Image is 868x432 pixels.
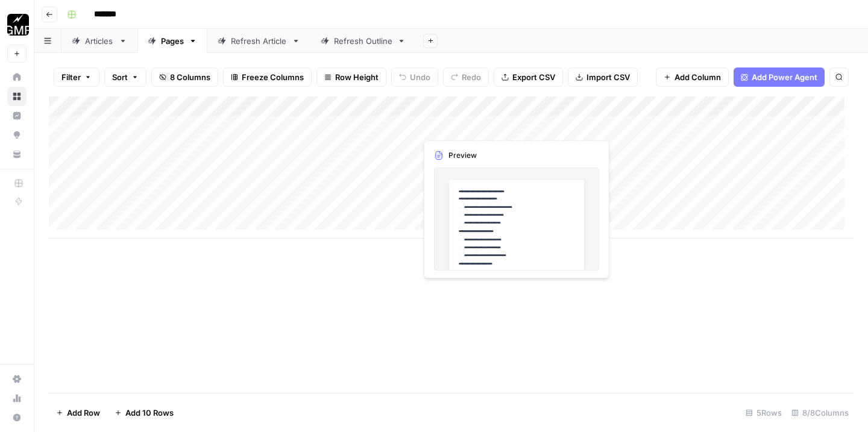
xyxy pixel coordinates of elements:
a: Refresh Outline [310,29,416,53]
button: Sort [104,67,146,87]
button: Add Row [49,403,107,422]
button: Row Height [316,67,386,87]
span: Export CSV [512,71,555,83]
span: Redo [462,71,481,83]
span: Add 10 Rows [125,407,174,419]
a: Your Data [7,145,27,164]
button: 8 Columns [151,67,218,87]
div: Refresh Article [231,35,287,47]
button: Freeze Columns [223,67,312,87]
a: Home [7,67,27,87]
div: Pages [161,35,184,47]
span: Freeze Columns [242,71,304,83]
span: Undo [410,71,430,83]
span: Row Height [335,71,379,83]
button: Workspace: Growth Marketing Pro [7,10,27,40]
div: 8/8 Columns [787,403,854,422]
button: Import CSV [568,67,638,87]
span: 8 Columns [170,71,210,83]
button: Undo [391,67,438,87]
a: Usage [7,389,27,408]
span: Sort [112,71,128,83]
a: Pages [137,29,207,53]
div: Articles [85,35,114,47]
a: Settings [7,369,27,389]
span: Add Column [675,71,721,83]
span: Add Row [67,407,100,419]
span: Import CSV [587,71,630,83]
button: Export CSV [494,67,563,87]
button: Add Column [656,67,729,87]
a: Refresh Article [207,29,310,53]
button: Add 10 Rows [107,403,181,422]
button: Redo [443,67,489,87]
img: Growth Marketing Pro Logo [7,14,29,36]
span: Filter [61,71,81,83]
button: Add Power Agent [734,67,825,87]
a: Opportunities [7,125,27,145]
a: Articles [61,29,137,53]
div: 5 Rows [741,403,787,422]
a: Browse [7,87,27,106]
div: Refresh Outline [334,35,392,47]
button: Help + Support [7,408,27,427]
a: Insights [7,106,27,125]
span: Add Power Agent [752,71,817,83]
button: Filter [54,67,99,87]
